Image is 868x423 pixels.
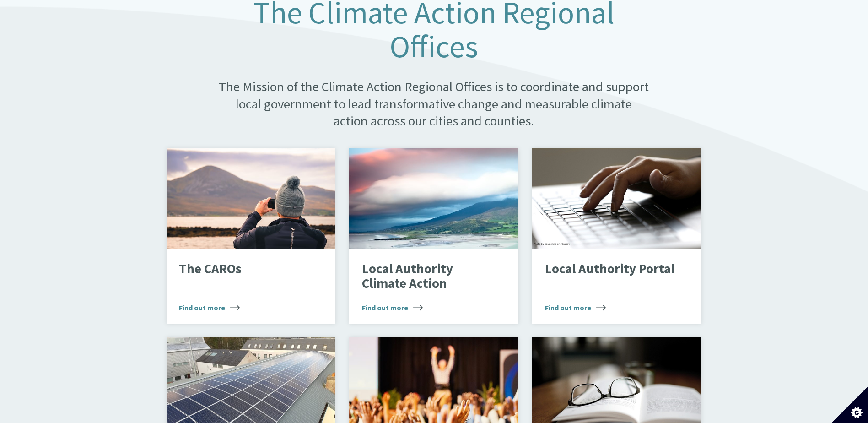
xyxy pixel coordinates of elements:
a: Local Authority Portal Find out more [532,148,701,324]
span: Find out more [362,302,423,313]
a: The CAROs Find out more [167,148,336,324]
p: Local Authority Climate Action [362,262,492,291]
p: Local Authority Portal [545,262,675,277]
button: Set cookie preferences [831,386,868,423]
p: The Mission of the Climate Action Regional Offices is to coordinate and support local government ... [218,78,650,130]
a: Local Authority Climate Action Find out more [349,148,518,324]
span: Find out more [179,302,240,313]
span: Find out more [545,302,606,313]
p: The CAROs [179,262,309,277]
